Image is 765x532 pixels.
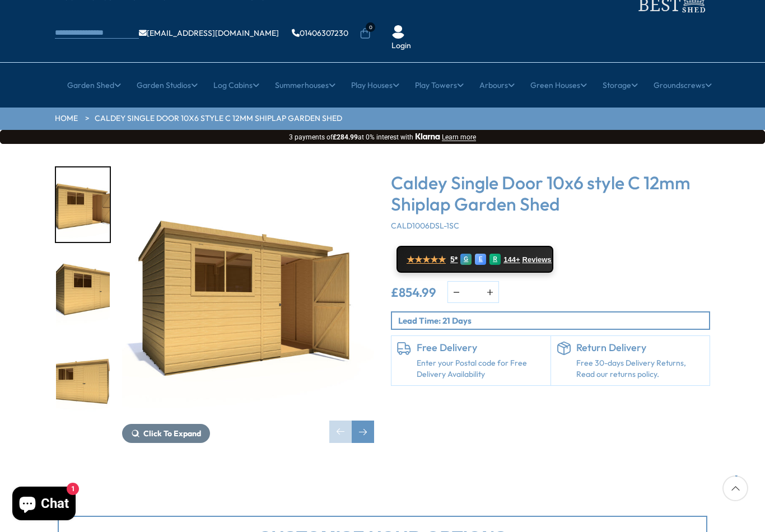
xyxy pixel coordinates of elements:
a: Log Cabins [213,71,259,99]
span: Reviews [523,255,552,264]
span: 0 [366,22,375,32]
div: G [460,254,472,265]
button: Click To Expand [122,424,210,443]
div: 2 / 12 [55,254,111,331]
a: Play Towers [415,71,464,99]
a: HOME [55,113,78,124]
p: Lead Time: 21 Days [398,315,709,326]
a: Login [391,40,411,52]
a: Groundscrews [654,71,712,99]
span: 144+ [503,255,520,264]
a: [EMAIL_ADDRESS][DOMAIN_NAME] [139,29,279,37]
img: Caldey Single Door 10x6 style C 12mm Shiplap Garden Shed [122,166,374,418]
div: Previous slide [329,421,352,443]
a: Play Houses [351,71,399,99]
h6: Return Delivery [576,342,705,354]
div: 1 / 12 [55,166,111,243]
a: Garden Studios [137,71,198,99]
span: CALD1006DSL-1SC [391,221,459,231]
ins: £854.99 [391,286,436,298]
div: E [475,254,486,265]
inbox-online-store-chat: Shopify online store chat [9,487,79,523]
a: Enter your Postal code for Free Delivery Availability [417,358,545,380]
h3: Caldey Single Door 10x6 style C 12mm Shiplap Garden Shed [391,172,710,215]
img: User Icon [391,25,405,39]
p: Free 30-days Delivery Returns, Read our returns policy. [576,358,705,380]
span: Click To Expand [143,428,201,438]
div: R [489,254,501,265]
a: Storage [603,71,638,99]
a: Arbours [479,71,515,99]
a: Summerhouses [275,71,335,99]
span: ★★★★★ [407,254,446,265]
a: Green Houses [530,71,587,99]
a: 0 [360,28,371,39]
a: 01406307230 [292,29,348,37]
div: Next slide [352,421,374,443]
h6: Free Delivery [417,342,545,354]
div: 3 / 12 [55,342,111,418]
a: ★★★★★ 5* G E R 144+ Reviews [397,246,553,273]
img: Caldey10x6StyleCrenC3_200x200.jpg [56,167,110,242]
a: Caldey Single Door 10x6 style C 12mm Shiplap Garden Shed [95,113,342,124]
img: Caldey10x6StyleCrenC4_200x200.jpg [56,255,110,330]
img: Caldey10x6StyleCrenC5_200x200.jpg [56,343,110,417]
div: 1 / 12 [122,166,374,443]
a: Garden Shed [67,71,121,99]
